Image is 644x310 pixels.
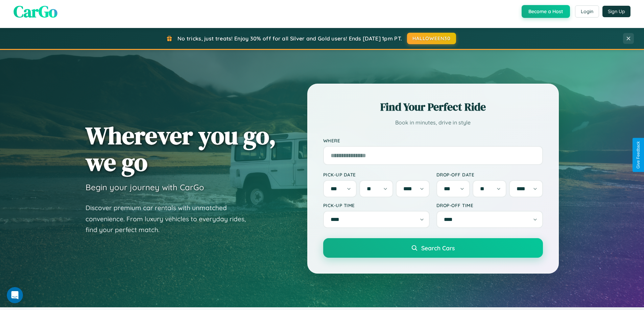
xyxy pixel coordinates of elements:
div: Give Feedback [636,141,641,169]
label: Drop-off Date [436,172,543,177]
button: HALLOWEEN30 [407,33,456,44]
button: Login [575,5,599,18]
p: Discover premium car rentals with unmatched convenience. From luxury vehicles to everyday rides, ... [86,202,255,235]
p: Book in minutes, drive in style [323,118,543,128]
label: Where [323,138,543,143]
span: CarGo [14,0,57,23]
span: No tricks, just treats! Enjoy 30% off for all Silver and Gold users! Ends [DATE] 1pm PT. [177,35,402,42]
button: Sign Up [602,6,630,17]
label: Drop-off Time [436,202,543,208]
span: Search Cars [421,244,455,252]
label: Pick-up Date [323,172,430,177]
button: Become a Host [522,5,570,18]
h3: Begin your journey with CarGo [86,182,204,192]
h2: Find Your Perfect Ride [323,100,543,114]
iframe: Intercom live chat [7,287,23,303]
label: Pick-up Time [323,202,430,208]
button: Search Cars [323,238,543,258]
h1: Wherever you go, we go [86,122,276,175]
